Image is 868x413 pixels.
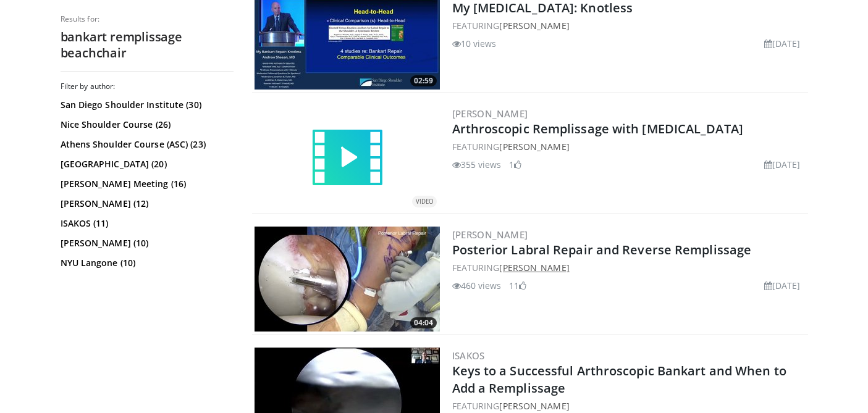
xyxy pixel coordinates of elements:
[61,158,230,170] a: [GEOGRAPHIC_DATA] (20)
[499,262,569,273] a: [PERSON_NAME]
[452,399,806,412] div: FEATURING
[61,217,230,230] a: ISAKOS (11)
[509,158,521,171] li: 1
[410,317,437,328] span: 04:04
[452,349,485,362] a: ISAKOS
[452,279,502,292] li: 460 views
[61,29,234,61] h2: bankart remplissage beachchair
[499,141,569,152] a: [PERSON_NAME]
[452,19,806,32] div: FEATURING
[61,119,230,131] a: Nice Shoulder Course (26)
[61,198,230,210] a: [PERSON_NAME] (12)
[61,14,234,24] p: Results for:
[61,138,230,151] a: Athens Shoulder Course (ASC) (23)
[452,362,786,396] a: Keys to a Successful Arthroscopic Bankart and When to Add a Remplissage
[61,178,230,190] a: [PERSON_NAME] Meeting (16)
[452,107,528,120] a: [PERSON_NAME]
[452,158,502,171] li: 355 views
[416,198,433,206] small: VIDEO
[255,227,440,332] img: 6440c6e0-ba58-4209-981d-a048b277fbea.300x170_q85_crop-smart_upscale.jpg
[764,279,801,292] li: [DATE]
[452,261,806,274] div: FEATURING
[61,81,234,91] h3: Filter by author:
[255,227,440,332] a: 04:04
[310,121,384,195] img: video.svg
[452,228,528,241] a: [PERSON_NAME]
[255,121,440,195] a: VIDEO
[764,158,801,171] li: [DATE]
[509,279,526,292] li: 11
[452,120,743,137] a: Arthroscopic Remplissage with [MEDICAL_DATA]
[61,99,230,111] a: San Diego Shoulder Institute (30)
[410,75,437,86] span: 02:59
[499,20,569,31] a: [PERSON_NAME]
[452,37,497,50] li: 10 views
[452,241,752,258] a: Posterior Labral Repair and Reverse Remplissage
[764,37,801,50] li: [DATE]
[452,140,806,153] div: FEATURING
[499,400,569,412] a: [PERSON_NAME]
[61,237,230,249] a: [PERSON_NAME] (10)
[61,257,230,269] a: NYU Langone (10)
